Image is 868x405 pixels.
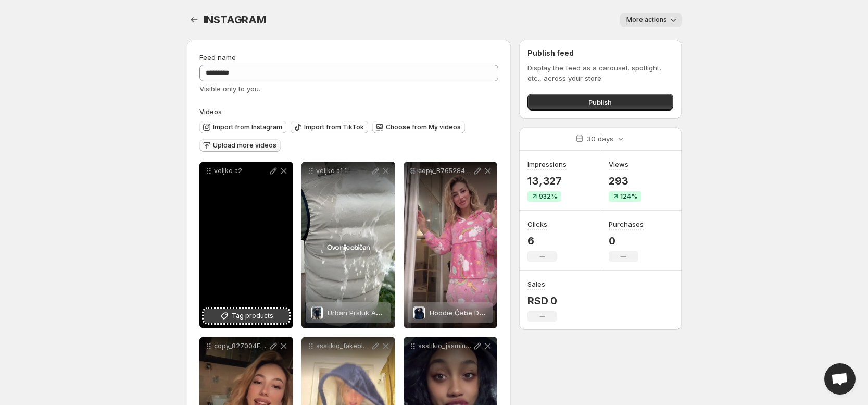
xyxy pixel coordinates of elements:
[232,311,273,321] span: Tag products
[204,309,289,323] button: Tag products
[626,16,667,24] span: More actions
[199,139,281,152] button: Upload more videos
[204,14,266,26] span: INSTAGRAM
[214,342,268,350] p: copy_827004E5-8BA5-4645-BB55-9DE66D3D0D06 1
[527,235,557,247] p: 6
[430,309,490,317] span: Hoodie Ćebe Duks
[824,363,856,395] div: Open chat
[386,123,461,131] span: Choose from My videos
[620,192,637,201] span: 124%
[404,162,497,328] div: copy_B765284C-DEF0-4087-80FD-16C663F71DFAHoodie Ćebe DuksHoodie Ćebe Duks
[527,159,567,169] h3: Impressions
[609,235,644,247] p: 0
[527,219,547,229] h3: Clicks
[609,219,644,229] h3: Purchases
[199,162,293,328] div: veljko a2Tag products
[213,141,276,150] span: Upload more videos
[418,167,472,175] p: copy_B765284C-DEF0-4087-80FD-16C663F71DFA
[199,84,260,93] span: Visible only to you.
[372,121,465,133] button: Choose from My videos
[587,133,613,144] p: 30 days
[213,123,282,131] span: Import from Instagram
[418,342,472,350] p: ssstikio_jasminewilson33_1760350868584
[620,13,682,27] button: More actions
[527,294,557,307] p: RSD 0
[328,309,388,317] span: Urban Prsluk Apex
[539,192,557,201] span: 932%
[316,167,370,175] p: veljko a1 1
[609,159,628,169] h3: Views
[214,167,268,175] p: veljko a2
[527,63,673,83] p: Display the feed as a carousel, spotlight, etc., across your store.
[301,162,395,328] div: veljko a1 1Urban Prsluk ApexUrban Prsluk Apex
[527,279,545,289] h3: Sales
[588,97,612,107] span: Publish
[609,175,641,187] p: 293
[304,123,364,131] span: Import from TikTok
[199,121,286,133] button: Import from Instagram
[316,342,370,350] p: ssstikio_fakeblonde20_1760350893092
[199,107,222,116] span: Videos
[187,13,202,27] button: Settings
[527,175,567,187] p: 13,327
[527,48,673,58] h2: Publish feed
[527,94,673,111] button: Publish
[291,121,368,133] button: Import from TikTok
[199,53,236,62] span: Feed name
